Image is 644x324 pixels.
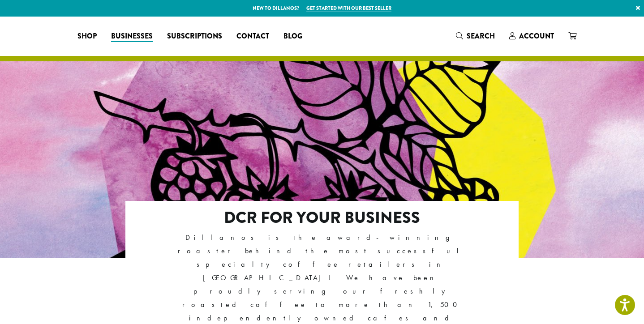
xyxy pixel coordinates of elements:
span: Shop [77,31,97,42]
span: Search [467,31,495,41]
a: Get started with our best seller [306,4,391,12]
span: Contact [236,31,269,42]
h2: DCR FOR YOUR BUSINESS [164,208,480,227]
span: Blog [283,31,302,42]
a: Shop [70,29,104,43]
span: Businesses [111,31,153,42]
span: Account [519,31,554,41]
span: Subscriptions [167,31,222,42]
a: Search [449,29,502,43]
